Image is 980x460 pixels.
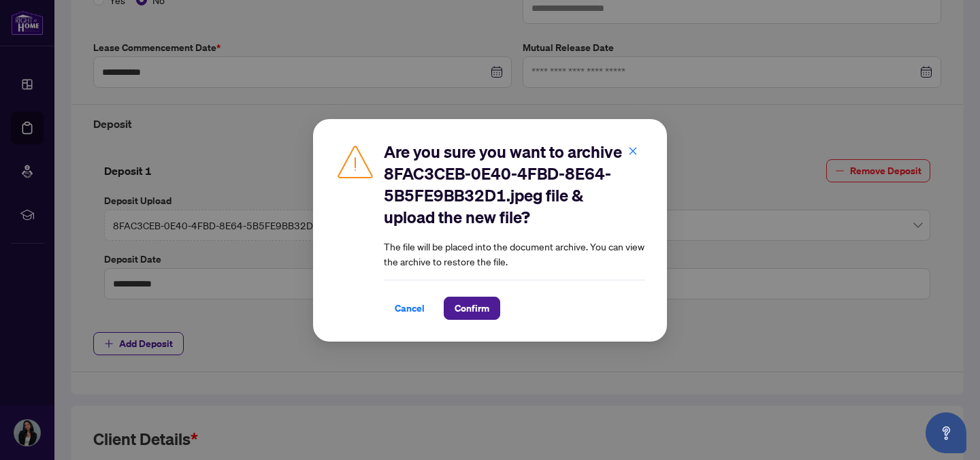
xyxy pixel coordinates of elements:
[455,297,489,319] span: Confirm
[335,141,376,182] img: Caution Icon
[926,412,966,453] button: Open asap
[395,297,425,319] span: Cancel
[384,297,436,320] button: Cancel
[384,141,645,228] h2: Are you sure you want to archive 8FAC3CEB-0E40-4FBD-8E64-5B5FE9BB32D1.jpeg file & upload the new ...
[628,146,638,155] span: close
[384,141,645,320] div: The file will be placed into the document archive. You can view the archive to restore the file.
[444,297,500,320] button: Confirm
